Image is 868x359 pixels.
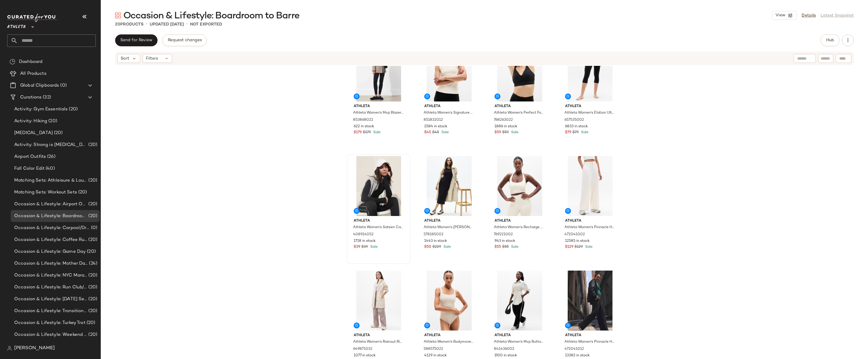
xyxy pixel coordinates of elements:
[419,271,479,331] img: cn60396072.jpg
[564,339,615,345] span: Athleta Women's Pinnacle High Rise Trouser Black Size 16
[14,272,87,279] span: Occasion & Lifestyle: NYC Marathon
[353,225,403,230] span: Athleta Women's Sateen Cap Bright White One Size
[490,271,549,331] img: cn60432288.jpg
[354,104,404,109] span: Athleta
[424,225,474,230] span: Athleta Women's [PERSON_NAME] Trench Dune Size L
[20,94,42,101] span: Curations
[88,260,97,267] span: (24)
[419,156,479,216] img: cn57722766.jpg
[14,189,77,196] span: Matching Sets: Workout Sets
[9,59,15,65] img: svg%3e
[494,347,514,352] span: 841436002
[85,320,95,326] span: (20)
[90,225,97,231] span: (0)
[565,353,590,358] span: 13382 in stock
[354,218,404,224] span: Athleta
[87,296,97,303] span: (20)
[494,232,513,237] span: 769221002
[354,244,360,250] span: $39
[424,239,447,244] span: 1443 in stock
[19,58,42,65] span: Dashboard
[502,244,509,250] span: $55
[494,333,545,338] span: Athleta
[87,236,97,243] span: (20)
[494,124,517,129] span: 1886 in stock
[353,339,403,345] span: Athleta Women's Rainout Ridge Long Trench Bone Size XS
[353,347,372,352] span: 649871032
[424,353,447,358] span: 4129 in stock
[86,248,96,255] span: (20)
[560,156,620,216] img: cn59195232.jpg
[490,156,549,216] img: cn60242780.jpg
[349,271,409,331] img: cn59712166.jpg
[167,38,202,43] span: Request changes
[424,244,431,250] span: $50
[353,117,373,123] span: 853868022
[565,244,573,250] span: $129
[14,130,53,136] span: [MEDICAL_DATA]
[565,239,590,244] span: 12585 in stock
[354,353,376,358] span: 1077 in stock
[494,218,545,224] span: Athleta
[115,21,143,28] div: Products
[565,218,615,224] span: Athleta
[494,244,501,250] span: $55
[186,21,188,28] span: •
[87,272,97,279] span: (20)
[14,345,55,352] span: [PERSON_NAME]
[7,14,58,22] img: cfy_white_logo.C9jOOHJF.svg
[424,232,443,237] span: 578185002
[575,244,583,250] span: $129
[494,353,517,358] span: 1920 in stock
[440,131,449,134] span: Sale
[87,142,97,148] span: (20)
[14,153,46,160] span: Airport Outfits
[87,284,97,291] span: (20)
[494,225,544,230] span: Athleta Women's Recharge Rib Seamless Halter Bone/Willow Size M
[510,131,518,134] span: Sale
[802,12,816,19] a: Details
[14,284,87,291] span: Occasion & Lifestyle: Run Club/RunTok Faves
[14,142,87,148] span: Activity: Strong is [MEDICAL_DATA]
[87,213,97,220] span: (20)
[560,271,620,331] img: cn60540296.jpg
[87,308,97,314] span: (20)
[564,225,615,230] span: Athleta Women's Pinnacle High Rise Trouser Bone Size 0
[494,110,544,116] span: Athleta Women's Perfect Form Longline Bra A-C Black Size M
[821,34,840,46] button: Hub
[7,20,25,31] span: Athleta
[564,110,615,116] span: Athleta Women's Elation Ultra High Rise Capri Black Petite Size XXS
[7,346,12,351] img: svg%3e
[580,131,588,134] span: Sale
[46,153,55,160] span: (26)
[14,248,86,255] span: Occasion & Lifestyle: Game Day
[424,218,474,224] span: Athleta
[53,130,63,136] span: (20)
[150,21,184,28] p: updated [DATE]
[14,320,85,326] span: Occasion & Lifestyle: Turkey Trot
[424,130,431,135] span: $45
[14,106,68,113] span: Activity: Gym Essentials
[87,177,97,184] span: (20)
[14,331,87,338] span: Occasion & Lifestyle: Weekend Wellness Getaway
[146,55,158,62] span: Filters
[47,118,57,125] span: (20)
[123,10,299,22] span: Occasion & Lifestyle: Boardroom to Barre
[565,124,588,129] span: 6833 in stock
[68,106,78,113] span: (20)
[77,189,87,196] span: (20)
[14,213,87,220] span: Occasion & Lifestyle: Boardroom to Barre
[432,130,439,135] span: $45
[42,94,51,101] span: (32)
[87,201,97,208] span: (20)
[353,232,374,237] span: 408914052
[354,124,374,129] span: 622 in stock
[361,244,368,250] span: $39
[564,117,584,123] span: 657535002
[87,331,97,338] span: (20)
[565,104,615,109] span: Athleta
[121,55,129,62] span: Sort
[190,21,222,28] p: Not Exported
[14,236,87,243] span: Occasion & Lifestyle: Coffee Run
[349,156,409,216] img: cn56942735.jpg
